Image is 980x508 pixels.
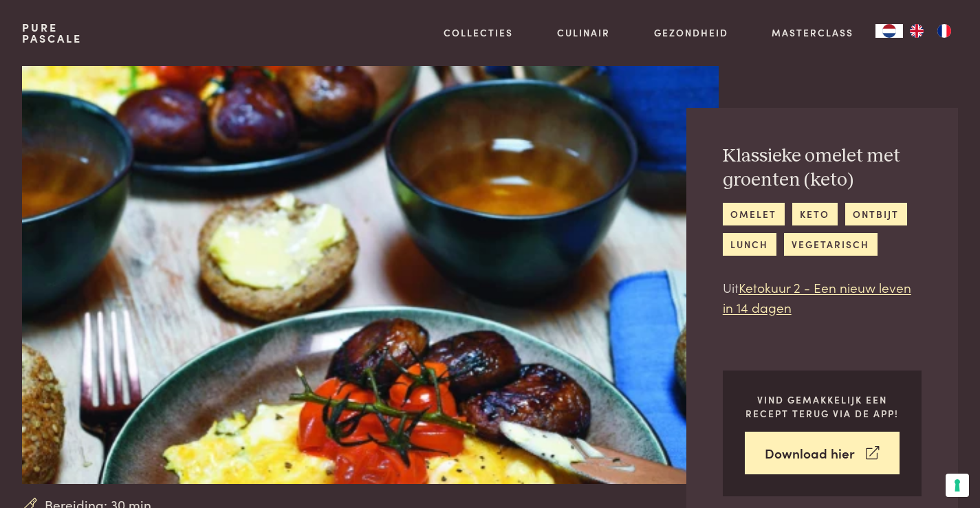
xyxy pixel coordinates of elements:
[745,393,900,421] p: Vind gemakkelijk een recept terug via de app!
[903,24,930,38] a: EN
[845,203,907,225] a: ontbijt
[22,22,82,44] a: PurePascale
[723,278,922,317] p: Uit
[772,25,853,40] a: Masterclass
[875,24,903,38] a: NL
[654,25,728,40] a: Gezondheid
[946,474,969,497] button: Uw voorkeuren voor toestemming voor trackingtechnologieën
[792,203,838,225] a: keto
[903,24,958,38] ul: Language list
[723,233,776,256] a: lunch
[723,203,785,225] a: omelet
[723,144,922,192] h2: Klassieke omelet met groenten (keto)
[784,233,878,256] a: vegetarisch
[875,24,958,38] aside: Language selected: Nederlands
[930,24,958,38] a: FR
[745,432,900,475] a: Download hier
[557,25,610,40] a: Culinair
[444,25,513,40] a: Collecties
[22,66,719,484] img: Klassieke omelet met groenten (keto)
[723,278,911,316] a: Ketokuur 2 - Een nieuw leven in 14 dagen
[875,24,903,38] div: Language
